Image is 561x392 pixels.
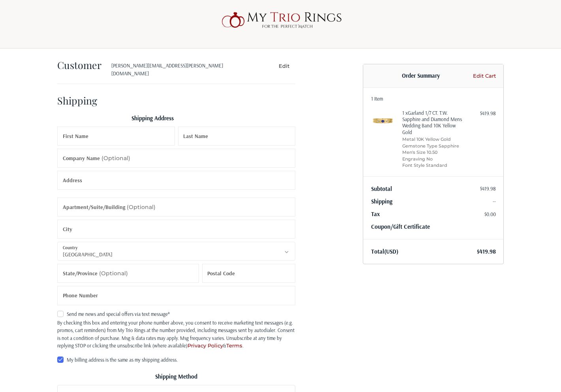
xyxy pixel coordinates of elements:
label: City [63,220,72,239]
h3: 1 Item [371,95,496,102]
span: -- [493,198,496,204]
label: Postal Code [207,264,235,283]
label: Phone Number [63,286,98,305]
li: Men's Size 10.50 [402,149,463,156]
label: Country [63,243,77,252]
a: Terms [226,342,242,349]
small: (Optional) [101,155,130,162]
span: Shipping [371,198,392,205]
img: My Trio Rings [218,7,344,33]
small: (Optional) [127,203,156,211]
label: State/Province [63,264,128,283]
div: [PERSON_NAME][EMAIL_ADDRESS][PERSON_NAME][DOMAIN_NAME] [111,62,257,77]
li: Metal 10K Yellow Gold [402,136,463,143]
li: Gemstone Type Sapphire [402,143,463,149]
span: Tax [371,210,380,218]
label: Address [63,171,82,190]
a: Coupon/Gift Certificate [371,223,430,230]
label: My billing address is the same as my shipping address. [57,357,295,363]
li: Engraving No [402,156,463,162]
div: By checking this box and entering your phone number above, you consent to receive marketing text ... [57,319,295,350]
span: Subtotal [371,185,392,192]
small: (Optional) [99,270,128,277]
span: $419.98 [477,248,496,255]
div: $419.98 [465,110,496,118]
span: Total (USD) [371,248,398,255]
h2: Customer [57,59,103,71]
h2: Shipping [57,94,103,106]
label: Send me news and special offers via text message* [57,311,295,317]
label: Company Name [63,149,130,168]
label: Last Name [183,127,208,146]
label: First Name [63,127,88,146]
span: $419.98 [480,185,496,192]
legend: Shipping Address [57,114,248,127]
h3: Order Summary [371,72,471,80]
legend: Shipping Method [81,372,271,385]
span: $0.00 [484,211,496,217]
a: Edit Cart [471,72,495,80]
label: Apartment/Suite/Building [63,198,156,217]
h4: 1 x Garland 1/7 CT. T.W. Sapphire and Diamond Mens Wedding Band 10K Yellow Gold [402,110,463,135]
li: Font Style Standard [402,162,463,169]
button: Edit [272,60,295,71]
a: Privacy Policy [188,342,223,349]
